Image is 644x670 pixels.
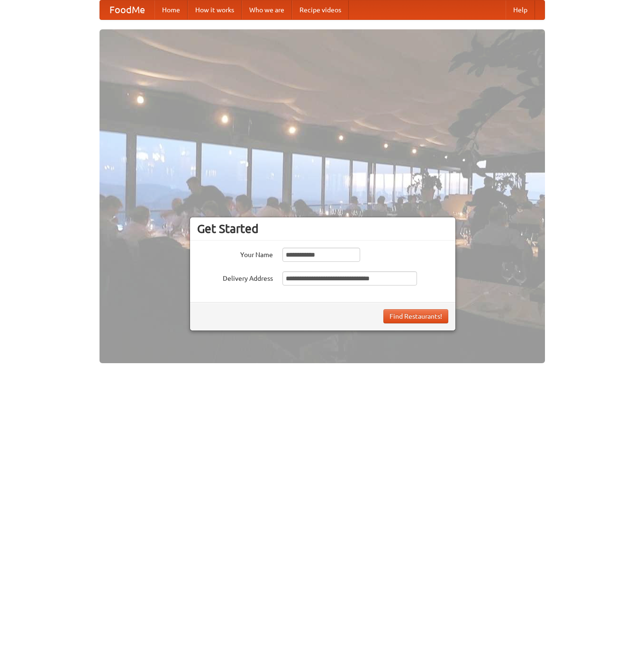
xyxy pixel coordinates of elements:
button: Find Restaurants! [383,309,448,323]
a: Help [506,0,535,19]
label: Delivery Address [197,271,273,283]
a: Home [154,0,188,19]
a: Recipe videos [292,0,349,19]
a: Who we are [242,0,292,19]
label: Your Name [197,248,273,259]
h3: Get Started [197,222,448,236]
a: How it works [188,0,242,19]
a: FoodMe [100,0,154,19]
